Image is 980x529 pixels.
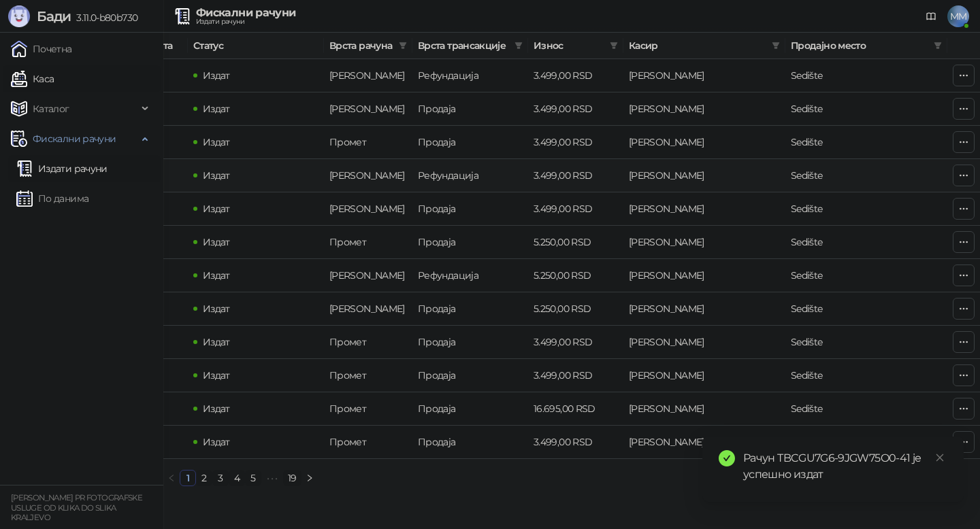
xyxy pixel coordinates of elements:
[283,470,301,486] li: 19
[623,392,785,426] td: Monika Mladenović
[324,292,412,326] td: Аванс
[418,38,509,53] span: Врста трансакције
[607,35,621,56] span: filter
[769,35,783,56] span: filter
[203,203,230,215] span: Издат
[196,470,212,486] li: 2
[180,471,195,485] a: 1
[785,92,947,126] td: Sedište
[396,35,410,56] span: filter
[931,35,945,56] span: filter
[261,470,283,486] span: •••
[623,192,785,226] td: Monika Mladenović
[934,41,942,50] span: filter
[512,35,525,56] span: filter
[528,359,623,392] td: 3.499,00 RSD
[528,126,623,159] td: 3.499,00 RSD
[324,426,412,459] td: Промет
[785,192,947,226] td: Sedište
[203,269,230,281] span: Издат
[785,426,947,459] td: Sedište
[324,326,412,359] td: Промет
[37,8,71,24] span: Бади
[324,159,412,192] td: Аванс
[528,392,623,426] td: 16.695,00 RSD
[412,59,528,92] td: Рефундација
[743,450,947,483] div: Рачун TBCGU7G6-9JGW75O0-41 је успешно издат
[16,155,108,182] a: Издати рачуни
[528,59,623,92] td: 3.499,00 RSD
[33,95,69,122] span: Каталог
[163,470,180,486] button: left
[528,226,623,259] td: 5.250,00 RSD
[412,33,528,59] th: Врста трансакције
[212,470,229,486] li: 3
[324,126,412,159] td: Промет
[329,38,393,53] span: Врста рачуна
[623,292,785,326] td: Monika Mladenović
[261,470,283,486] li: Следећих 5 Страна
[528,159,623,192] td: 3.499,00 RSD
[412,292,528,326] td: Продаја
[412,426,528,459] td: Продаја
[412,259,528,292] td: Рефундација
[203,403,230,415] span: Издат
[188,33,324,59] th: Статус
[935,453,945,462] span: close
[528,92,623,126] td: 3.499,00 RSD
[197,471,212,485] a: 2
[791,38,928,53] span: Продајно место
[399,41,407,50] span: filter
[203,103,230,115] span: Издат
[785,326,947,359] td: Sedište
[623,359,785,392] td: Monika Mladenović
[324,59,412,92] td: Аванс
[785,359,947,392] td: Sedište
[301,470,318,486] li: Следећа страна
[514,41,523,50] span: filter
[203,436,230,448] span: Издат
[623,33,785,59] th: Касир
[785,226,947,259] td: Sedište
[412,359,528,392] td: Продаја
[528,426,623,459] td: 3.499,00 RSD
[203,136,230,148] span: Издат
[623,259,785,292] td: Monika Mladenović
[772,41,780,50] span: filter
[229,470,245,486] li: 4
[623,126,785,159] td: Monika Mladenović
[306,474,314,482] span: right
[8,5,30,27] img: Logo
[203,236,230,248] span: Издат
[623,59,785,92] td: Monika Mladenović
[284,471,301,485] a: 19
[213,471,228,485] a: 3
[11,493,142,522] small: [PERSON_NAME] PR FOTOGRAFSKE USLUGE OD KLIKA DO SLIKA KRALJEVO
[528,292,623,326] td: 5.250,00 RSD
[412,226,528,259] td: Продаја
[324,92,412,126] td: Аванс
[324,33,412,59] th: Врста рачуна
[324,392,412,426] td: Промет
[180,470,196,486] li: 1
[245,470,261,486] li: 5
[301,470,318,486] button: right
[203,169,230,182] span: Издат
[785,33,947,59] th: Продајно место
[534,38,604,53] span: Износ
[324,192,412,226] td: Аванс
[33,125,116,152] span: Фискални рачуни
[528,259,623,292] td: 5.250,00 RSD
[947,5,969,27] span: MM
[196,7,295,18] div: Фискални рачуни
[229,471,244,485] a: 4
[528,192,623,226] td: 3.499,00 RSD
[719,450,735,466] span: check-circle
[203,336,230,348] span: Издат
[324,259,412,292] td: Аванс
[785,126,947,159] td: Sedište
[785,292,947,326] td: Sedište
[324,226,412,259] td: Промет
[920,5,942,27] a: Документација
[412,159,528,192] td: Рефундација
